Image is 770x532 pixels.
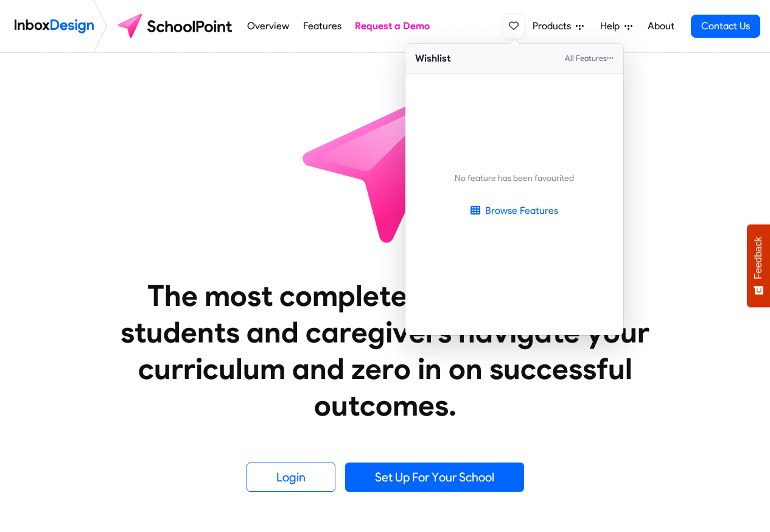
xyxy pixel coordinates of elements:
[460,199,569,222] a: Browse Features
[455,172,574,185] div: No feature has been favourited
[415,51,450,66] span: Wishlist
[595,14,637,38] a: Help
[600,19,625,34] span: Help
[244,14,293,38] a: Overview
[528,14,589,38] a: Products
[565,54,614,63] a: All Features
[691,15,760,38] a: Contact Us
[753,236,764,279] span: Feedback
[276,53,495,272] img: icon_schoolpoint.svg
[247,463,335,492] a: Login
[533,19,576,34] span: Products
[345,463,524,492] a: Set Up For Your School
[112,12,240,41] img: schoolpoint logo
[644,14,677,38] a: About
[96,277,674,424] heading: The most complete solution to help students and caregivers navigate your curriculum and zero in o...
[352,14,433,38] a: Request a Demo
[747,224,770,307] button: Feedback - Show survey
[299,14,345,38] a: Features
